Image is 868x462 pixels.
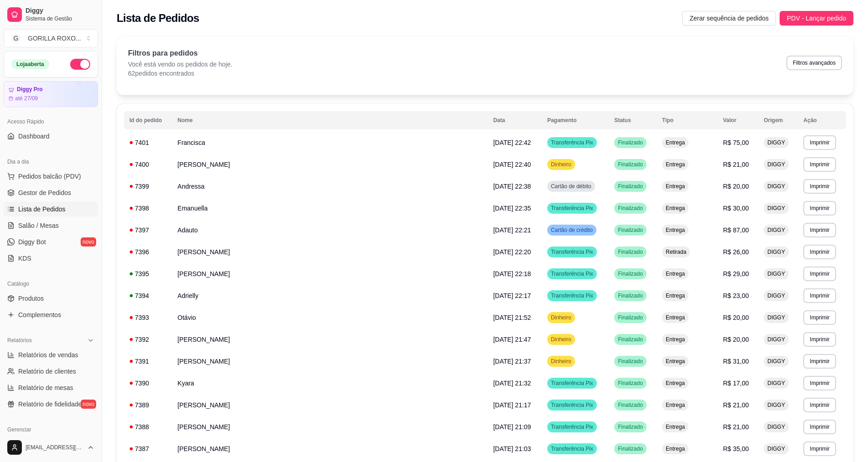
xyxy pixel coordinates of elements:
div: 7399 [129,182,167,191]
span: Dinheiro [549,161,573,168]
td: Kyara [172,372,488,394]
button: Imprimir [803,354,836,369]
span: Entrega [664,445,687,452]
span: R$ 17,00 [723,380,749,387]
span: Finalizado [616,314,645,321]
span: [DATE] 21:09 [493,423,531,431]
a: KDS [4,251,98,266]
span: R$ 87,00 [723,226,749,234]
span: Retirada [664,248,688,256]
span: Finalizado [616,292,645,299]
span: Transferência Pix [549,292,595,299]
div: Acesso Rápido [4,114,98,129]
span: Finalizado [616,358,645,365]
span: DIGGY [765,358,787,365]
span: Transferência Pix [549,423,595,431]
td: Emanuella [172,197,488,219]
td: Otávio [172,307,488,329]
span: DIGGY [765,270,787,277]
span: Entrega [664,358,687,365]
span: Finalizado [616,380,645,387]
span: R$ 20,00 [723,183,749,190]
span: Finalizado [616,270,645,277]
span: Finalizado [616,139,645,146]
div: 7392 [129,335,167,344]
span: Entrega [664,292,687,299]
span: DIGGY [765,292,787,299]
a: Diggy Proaté 27/09 [4,81,98,107]
span: [DATE] 22:18 [493,270,531,277]
div: Dia a dia [4,154,98,169]
span: Finalizado [616,183,645,190]
span: R$ 75,00 [723,139,749,146]
p: Filtros para pedidos [128,48,232,59]
button: PDV - Lançar pedido [780,11,853,26]
span: Dinheiro [549,358,573,365]
th: Pagamento [542,111,609,129]
span: [DATE] 21:17 [493,401,531,409]
button: Filtros avançados [786,56,842,70]
th: Id do pedido [124,111,172,129]
span: Entrega [664,380,687,387]
span: [DATE] 22:35 [493,205,531,212]
span: Finalizado [616,205,645,212]
th: Origem [758,111,798,129]
div: 7388 [129,422,167,431]
h2: Lista de Pedidos [117,11,199,26]
span: Diggy [26,7,94,15]
td: Adauto [172,219,488,241]
span: R$ 29,00 [723,270,749,277]
span: Entrega [664,161,687,168]
span: Relatório de clientes [18,367,76,376]
a: Relatório de mesas [4,380,98,395]
div: Catálogo [4,277,98,291]
span: [DATE] 21:37 [493,358,531,365]
span: [EMAIL_ADDRESS][DOMAIN_NAME] [26,444,83,451]
span: [DATE] 22:17 [493,292,531,299]
span: DIGGY [765,161,787,168]
span: [DATE] 21:32 [493,380,531,387]
span: DIGGY [765,183,787,190]
span: Salão / Mesas [18,221,59,230]
div: 7398 [129,204,167,213]
div: Loja aberta [11,59,49,69]
td: [PERSON_NAME] [172,154,488,175]
span: Finalizado [616,445,645,452]
button: Imprimir [803,223,836,237]
td: [PERSON_NAME] [172,263,488,285]
span: Entrega [664,270,687,277]
span: Finalizado [616,401,645,409]
button: Imprimir [803,245,836,259]
td: [PERSON_NAME] [172,394,488,416]
a: Lista de Pedidos [4,202,98,216]
button: Alterar Status [70,59,90,70]
div: 7396 [129,247,167,257]
span: Relatório de fidelidade [18,400,82,409]
span: Relatórios de vendas [18,350,78,359]
a: Salão / Mesas [4,218,98,233]
span: Transferência Pix [549,380,595,387]
button: Imprimir [803,135,836,150]
a: Relatório de clientes [4,364,98,379]
button: Imprimir [803,398,836,412]
span: Entrega [664,139,687,146]
span: Entrega [664,401,687,409]
span: R$ 20,00 [723,336,749,343]
div: 7387 [129,444,167,453]
span: Transferência Pix [549,445,595,452]
td: Francisca [172,132,488,154]
article: Diggy Pro [17,86,43,93]
div: Gerenciar [4,422,98,437]
span: Complementos [18,310,61,319]
div: 7395 [129,269,167,278]
div: 7397 [129,226,167,235]
div: 7391 [129,357,167,366]
span: Transferência Pix [549,248,595,256]
span: Transferência Pix [549,270,595,277]
a: Gestor de Pedidos [4,185,98,200]
a: DiggySistema de Gestão [4,4,98,26]
th: Tipo [657,111,718,129]
button: Imprimir [803,157,836,172]
span: Entrega [664,205,687,212]
span: R$ 26,00 [723,248,749,256]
